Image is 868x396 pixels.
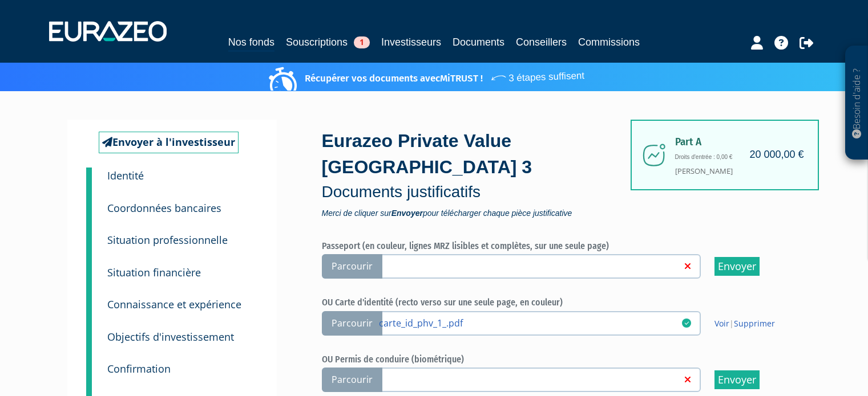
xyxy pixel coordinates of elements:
[490,63,584,86] span: 3 étapes suffisent
[86,345,92,381] a: 7
[322,209,636,217] span: Merci de cliquer sur pour télécharger chaque pièce justificative
[322,368,382,392] span: Parcourir
[578,34,640,50] a: Commissions
[322,297,796,308] h6: OU Carte d'identité (recto verso sur une seule page, en couleur)
[49,21,167,42] img: 1732889491-logotype_eurazeo_blanc_rvb.png
[322,354,796,365] h6: OU Permis de conduire (biométrique)
[86,281,92,316] a: 5
[322,241,796,251] h6: Passeport (en couleur, lignes MRZ lisibles et complètes, sur une seule page)
[86,217,92,252] a: 3
[516,34,567,50] a: Conseillers
[453,34,504,50] a: Documents
[714,370,760,389] input: Envoyer
[714,318,729,329] a: Voir
[107,330,234,344] small: Objectifs d'investissement
[107,169,144,182] small: Identité
[107,233,228,247] small: Situation professionnelle
[734,318,775,329] a: Supprimer
[850,52,863,154] p: Besoin d'aide ?
[322,254,382,279] span: Parcourir
[379,317,682,328] a: carte_id_phv_1_.pdf
[107,297,241,311] small: Connaissance et expérience
[391,209,423,218] strong: Envoyer
[272,66,584,85] p: Récupérer vos documents avec
[107,266,201,279] small: Situation financière
[107,201,221,215] small: Coordonnées bancaires
[86,168,92,190] a: 1
[86,185,92,220] a: 2
[354,36,370,48] span: 1
[286,34,370,50] a: Souscriptions1
[322,311,382,336] span: Parcourir
[381,34,441,50] a: Investisseurs
[99,132,239,153] a: Envoyer à l'investisseur
[322,181,636,203] p: Documents justificatifs
[86,313,92,349] a: 6
[714,318,775,329] span: |
[107,362,171,375] small: Confirmation
[682,319,691,328] i: 23/09/2025 12:24
[440,72,483,84] a: MiTRUST !
[228,34,274,52] a: Nos fonds
[322,128,636,217] div: Eurazeo Private Value [GEOGRAPHIC_DATA] 3
[86,249,92,284] a: 4
[714,257,760,276] input: Envoyer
